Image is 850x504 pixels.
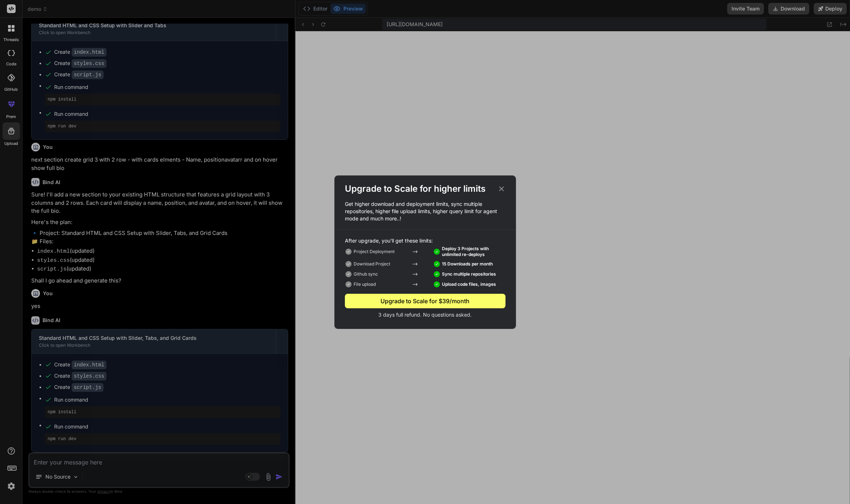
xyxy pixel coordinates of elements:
[354,261,390,267] p: Download Project
[354,271,378,277] p: Github sync
[345,183,486,195] h2: Upgrade to Scale for higher limits
[442,246,505,257] p: Deploy 3 Projects with unlimited re-deploys
[345,297,505,305] div: Upgrade to Scale for $39/month
[335,200,516,222] p: Get higher download and deployment limits, sync multiple repositories, higher file upload limits,...
[442,261,493,267] p: 15 Downloads per month
[345,237,505,244] p: After upgrade, you'll get these limits:
[354,249,395,255] p: Project Deployment
[345,311,505,318] p: 3 days full refund. No questions asked.
[442,281,496,287] p: Upload code files, images
[345,294,505,308] button: Upgrade to Scale for $39/month
[354,281,376,287] p: File upload
[442,271,496,277] p: Sync multiple repositories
